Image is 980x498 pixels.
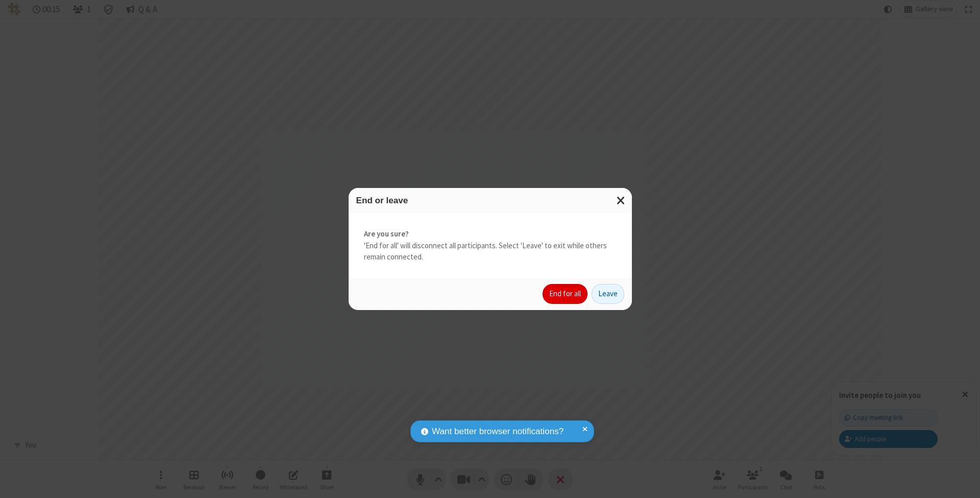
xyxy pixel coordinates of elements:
h3: End or leave [356,196,624,205]
strong: Are you sure? [364,228,617,240]
button: Leave [592,284,624,304]
button: Close modal [610,188,632,213]
button: End for all [543,284,587,304]
span: Want better browser notifications? [432,425,563,438]
div: 'End for all' will disconnect all participants. Select 'Leave' to exit while others remain connec... [349,213,632,278]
